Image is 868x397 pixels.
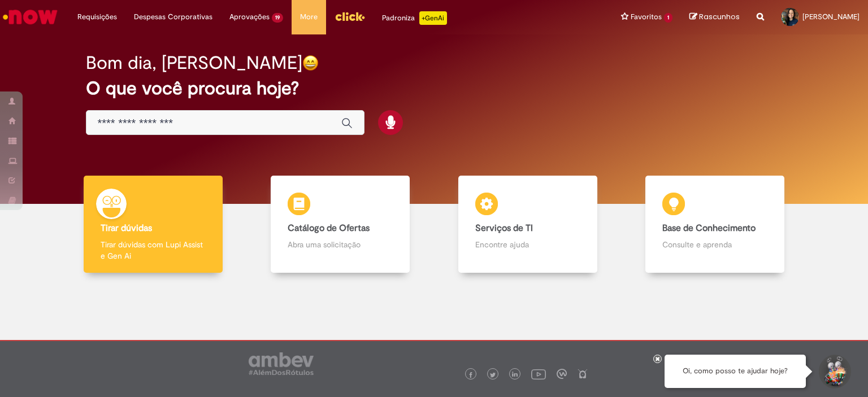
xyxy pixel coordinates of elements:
[86,78,783,98] h2: O que você procura hoje?
[622,176,809,273] a: Base de Conhecimento Consulte e aprenda
[229,11,270,23] span: Aprovações
[288,239,393,250] p: Abra uma solicitação
[531,367,546,381] img: logo_footer_youtube.png
[662,239,767,250] p: Consulte e aprenda
[699,11,740,22] span: Rascunhos
[247,176,435,273] a: Catálogo de Ofertas Abra uma solicitação
[300,11,318,23] span: More
[59,176,247,273] a: Tirar dúvidas Tirar dúvidas com Lupi Assist e Gen Ai
[578,369,588,379] img: logo_footer_naosei.png
[249,352,314,375] img: logo_footer_ambev_rotulo_gray.png
[664,13,672,23] span: 1
[689,12,740,23] a: Rascunhos
[302,55,319,71] img: happy-face.png
[662,223,756,234] b: Base de Conhecimento
[665,355,806,388] div: Oi, como posso te ajudar hoje?
[77,11,117,23] span: Requisições
[490,372,496,378] img: logo_footer_twitter.png
[512,372,518,378] img: logo_footer_linkedin.png
[475,223,533,234] b: Serviços de TI
[272,13,283,23] span: 19
[434,176,622,273] a: Serviços de TI Encontre ajuda
[101,239,206,261] p: Tirar dúvidas com Lupi Assist e Gen Ai
[335,8,365,25] img: click_logo_yellow_360x200.png
[468,372,474,378] img: logo_footer_facebook.png
[631,11,662,23] span: Favoritos
[817,355,851,389] button: Iniciar Conversa de Suporte
[86,53,302,73] h2: Bom dia, [PERSON_NAME]
[101,223,152,234] b: Tirar dúvidas
[802,12,860,21] span: [PERSON_NAME]
[288,223,370,234] b: Catálogo de Ofertas
[382,11,447,25] div: Padroniza
[419,11,447,25] p: +GenAi
[557,369,567,379] img: logo_footer_workplace.png
[1,6,59,28] img: ServiceNow
[475,239,580,250] p: Encontre ajuda
[134,11,212,23] span: Despesas Corporativas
